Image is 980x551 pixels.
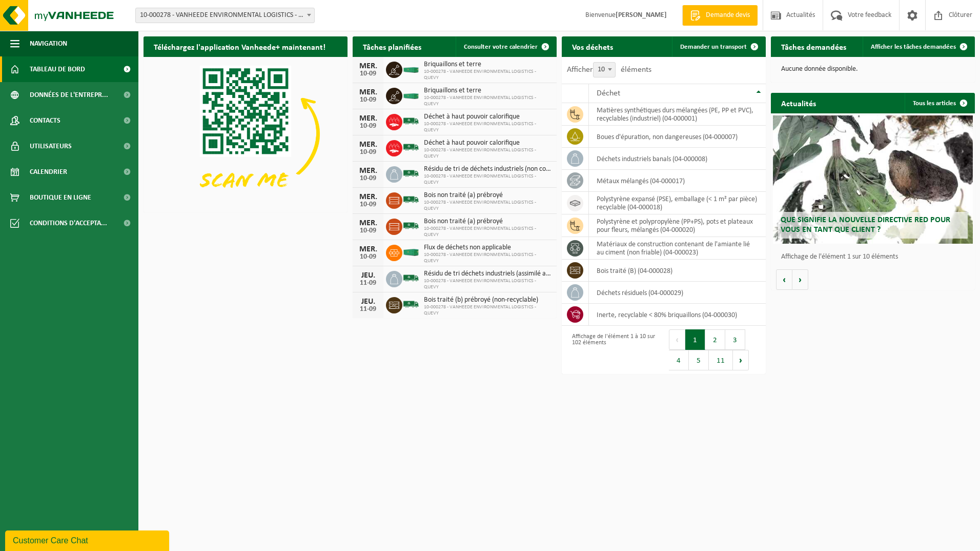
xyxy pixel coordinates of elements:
td: boues d'épuration, non dangereuses (04-000007) [589,126,766,148]
span: 10 [594,63,615,77]
div: MER. [358,245,378,253]
td: polystyrène et polypropylène (PP+PS), pots et plateaux pour fleurs, mélangés (04-000020) [589,214,766,237]
span: Demander un transport [680,44,747,50]
div: 10-09 [358,227,378,234]
a: Que signifie la nouvelle directive RED pour vous en tant que client ? [773,115,973,244]
span: Que signifie la nouvelle directive RED pour vous en tant que client ? [781,216,950,234]
div: JEU. [358,298,378,306]
button: Previous [669,329,685,350]
div: MER. [358,114,378,123]
span: Résidu de tri de déchets industriels (non comparable au déchets ménagers) [424,165,552,173]
h2: Tâches demandées [771,36,856,56]
span: Boutique en ligne [30,185,91,210]
button: 4 [669,350,689,370]
span: Bois non traité (a) prébroyé [424,191,552,200]
span: 10-000278 - VANHEEDE ENVIRONMENTAL LOGISTICS - QUEVY [424,278,552,290]
p: Affichage de l'élément 1 sur 10 éléments [781,253,970,261]
label: Afficher éléments [567,66,651,74]
strong: [PERSON_NAME] [616,11,667,19]
button: Next [733,350,749,370]
div: MER. [358,62,378,70]
button: 5 [689,350,709,370]
div: 10-09 [358,96,378,104]
td: inerte, recyclable < 80% briquaillons (04-000030) [589,304,766,326]
td: déchets résiduels (04-000029) [589,282,766,304]
td: polystyrène expansé (PSE), emballage (< 1 m² par pièce) recyclable (04-000018) [589,192,766,214]
div: 10-09 [358,253,378,261]
h2: Actualités [771,93,826,113]
div: 10-09 [358,70,378,77]
div: MER. [358,167,378,175]
div: Affichage de l'élément 1 à 10 sur 102 éléments [567,328,659,371]
span: 10-000278 - VANHEEDE ENVIRONMENTAL LOGISTICS - QUEVY - QUÉVY-LE-GRAND [135,8,315,23]
span: Bois traité (b) prébroyé (non-recyclable) [424,296,552,304]
td: matières synthétiques durs mélangées (PE, PP et PVC), recyclables (industriel) (04-000001) [589,103,766,126]
div: MER. [358,141,378,149]
a: Consulter votre calendrier [456,36,556,57]
span: Navigation [30,31,67,56]
h2: Tâches planifiées [353,36,432,56]
img: BL-SO-LV [402,165,420,182]
span: 10-000278 - VANHEEDE ENVIRONMENTAL LOGISTICS - QUEVY [424,304,552,317]
img: BL-SO-LV [402,269,420,287]
img: HK-XC-20-GN-00 [402,64,420,73]
span: 10-000278 - VANHEEDE ENVIRONMENTAL LOGISTICS - QUEVY [424,173,552,186]
button: 3 [725,329,745,350]
a: Demander un transport [672,36,765,57]
div: MER. [358,193,378,201]
span: 10-000278 - VANHEEDE ENVIRONMENTAL LOGISTICS - QUEVY [424,200,552,212]
span: 10-000278 - VANHEEDE ENVIRONMENTAL LOGISTICS - QUEVY [424,121,552,133]
div: 10-09 [358,175,378,182]
span: 10-000278 - VANHEEDE ENVIRONMENTAL LOGISTICS - QUEVY [424,226,552,238]
span: Tableau de bord [30,56,85,82]
span: Déchet à haut pouvoir calorifique [424,113,552,121]
span: 10-000278 - VANHEEDE ENVIRONMENTAL LOGISTICS - QUEVY [424,147,552,160]
div: 10-09 [358,201,378,208]
span: Résidu de tri déchets industriels (assimilé avec déchets ménager) [424,270,552,278]
span: 10 [593,62,616,77]
span: 10-000278 - VANHEEDE ENVIRONMENTAL LOGISTICS - QUEVY [424,252,552,264]
span: 10-000278 - VANHEEDE ENVIRONMENTAL LOGISTICS - QUEVY [424,69,552,81]
span: Briquaillons et terre [424,61,552,69]
button: Vorige [776,269,792,290]
button: Volgende [792,269,808,290]
span: 10-000278 - VANHEEDE ENVIRONMENTAL LOGISTICS - QUEVY - QUÉVY-LE-GRAND [136,8,314,23]
td: métaux mélangés (04-000017) [589,170,766,192]
span: Bois non traité (a) prébroyé [424,218,552,226]
span: Déchet [597,89,620,97]
img: BL-SO-LV [402,217,420,234]
span: Afficher les tâches demandées [871,44,956,50]
div: 11-09 [358,306,378,313]
div: 10-09 [358,123,378,130]
span: Contacts [30,108,60,133]
div: JEU. [358,271,378,280]
span: 10-000278 - VANHEEDE ENVIRONMENTAL LOGISTICS - QUEVY [424,95,552,107]
p: Aucune donnée disponible. [781,66,965,73]
a: Afficher les tâches demandées [863,36,974,57]
span: Consulter votre calendrier [464,44,538,50]
h2: Téléchargez l'application Vanheede+ maintenant! [144,36,336,56]
img: BL-SO-LV [402,112,420,130]
span: Utilisateurs [30,133,72,159]
span: Demande devis [703,10,752,21]
a: Demande devis [682,5,758,26]
button: 11 [709,350,733,370]
td: matériaux de construction contenant de l'amiante lié au ciment (non friable) (04-000023) [589,237,766,260]
button: 2 [705,329,725,350]
div: MER. [358,88,378,96]
iframe: chat widget [5,528,171,551]
img: HK-XC-30-GN-00 [402,247,420,257]
span: Déchet à haut pouvoir calorifique [424,139,552,147]
span: Briquaillons et terre [424,87,552,95]
img: BL-SO-LV [402,139,420,156]
img: BL-SO-LV [402,191,420,208]
div: 10-09 [358,149,378,156]
img: HK-XC-20-GN-00 [402,90,420,100]
span: Conditions d'accepta... [30,210,107,236]
a: Tous les articles [905,93,974,113]
div: MER. [358,219,378,227]
span: Flux de déchets non applicable [424,244,552,252]
td: déchets industriels banals (04-000008) [589,148,766,170]
img: BL-SO-LV [402,296,420,313]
